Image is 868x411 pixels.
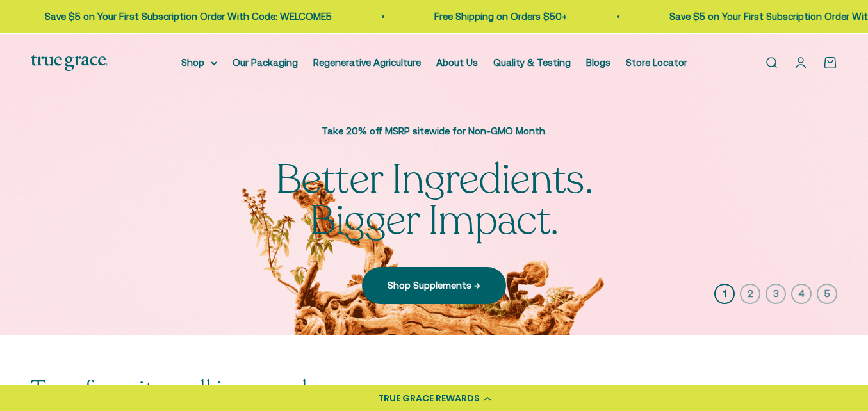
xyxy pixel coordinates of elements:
a: Quality & Testing [493,57,571,68]
a: Shop Supplements → [362,267,506,304]
a: Blogs [586,57,610,68]
button: 5 [817,284,837,304]
a: About Us [436,57,478,68]
split-lines: True favorites, all in one place. [31,373,350,407]
button: 3 [766,284,786,304]
a: Free Shipping on Orders $50+ [415,11,548,22]
split-lines: Better Ingredients. Bigger Impact. [275,152,593,248]
a: Our Packaging [233,57,298,68]
button: 2 [740,284,760,304]
a: Regenerative Agriculture [313,57,421,68]
summary: Shop [181,55,217,70]
div: TRUE GRACE REWARDS [378,392,480,405]
p: Save $5 on Your First Subscription Order With Code: WELCOME5 [26,9,313,24]
button: 4 [791,284,812,304]
a: Store Locator [626,57,687,68]
button: 1 [714,284,735,304]
p: Take 20% off MSRP sitewide for Non-GMO Month. [223,124,646,139]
